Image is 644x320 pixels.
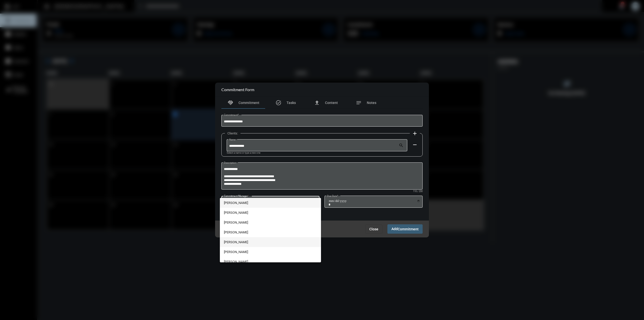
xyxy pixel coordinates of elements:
[224,257,317,267] span: [PERSON_NAME]
[224,218,317,227] span: [PERSON_NAME]
[224,227,317,237] span: [PERSON_NAME]
[224,247,317,257] span: [PERSON_NAME]
[224,198,317,208] span: [PERSON_NAME]
[224,208,317,218] span: [PERSON_NAME]
[224,237,317,247] span: [PERSON_NAME]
